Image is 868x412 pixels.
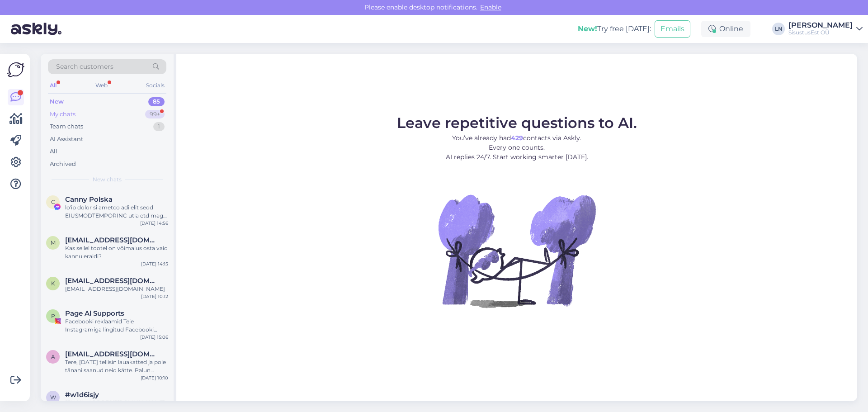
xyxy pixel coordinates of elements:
a: [PERSON_NAME]SisustusEst OÜ [788,22,863,36]
span: w [50,394,56,401]
div: Archived [50,160,76,169]
div: Try free [DATE]: [578,24,651,34]
div: AI Assistant [50,135,83,144]
div: My chats [50,110,75,119]
img: No Chat active [435,169,598,332]
div: [DATE] 14:15 [141,260,168,267]
div: Tere, [DATE] tellisin lauakatted ja pole tänani saanud neid kätte. Palun kontrollige minu tellimu... [65,358,168,374]
span: Enable [477,3,504,11]
p: You’ve already had contacts via Askly. Every one counts. AI replies 24/7. Start working smarter [... [397,133,637,162]
span: m [51,239,56,246]
span: kaililottajuhkam@gmail.com [65,277,159,285]
div: Team chats [50,122,83,131]
b: 429 [511,134,523,142]
span: Canny Polska [65,195,113,204]
span: P [51,313,55,319]
div: Online [701,21,750,37]
span: k [51,280,55,287]
span: a [51,353,55,360]
span: maritleito@gmail.com [65,236,159,244]
img: Askly Logo [7,61,24,78]
div: Web [94,80,109,91]
span: Page Al Supports [65,309,124,317]
div: Socials [144,80,166,91]
div: LN [772,23,785,35]
button: Emails [655,20,690,38]
span: #w1d6isjy [65,391,99,399]
div: New [50,97,64,106]
div: [DATE] 10:12 [141,293,168,300]
div: [PERSON_NAME] [788,22,853,29]
span: C [51,199,55,205]
div: [DATE] 10:10 [141,374,168,381]
span: alla.fedotova.777@gmail.com [65,350,159,358]
span: Leave repetitive questions to AI. [397,114,637,132]
div: SisustusEst OÜ [788,29,853,36]
div: Kas sellel tootel on võimalus osta vaid kannu eraldi? [65,244,168,260]
b: New! [578,24,597,33]
div: All [48,80,58,91]
div: 99+ [145,110,165,119]
div: [DATE] 14:56 [140,220,168,227]
div: All [50,147,57,156]
div: Facebooki reklaamid Teie Instagramiga lingitud Facebooki konto on identiteedivarguse kahtluse tõt... [65,317,168,334]
div: [EMAIL_ADDRESS][DOMAIN_NAME] [65,285,168,293]
div: [DATE] 15:06 [140,334,168,341]
div: 85 [148,97,165,106]
span: Search customers [56,62,113,71]
div: [EMAIL_ADDRESS][DOMAIN_NAME] [65,399,168,407]
div: lo'ip dolor si ametco adi elit sedd EIUSMODTEMPORINC utla etd magn aliquaenima minimven. quisnos ... [65,204,168,220]
span: New chats [93,175,122,184]
div: 1 [153,122,165,131]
